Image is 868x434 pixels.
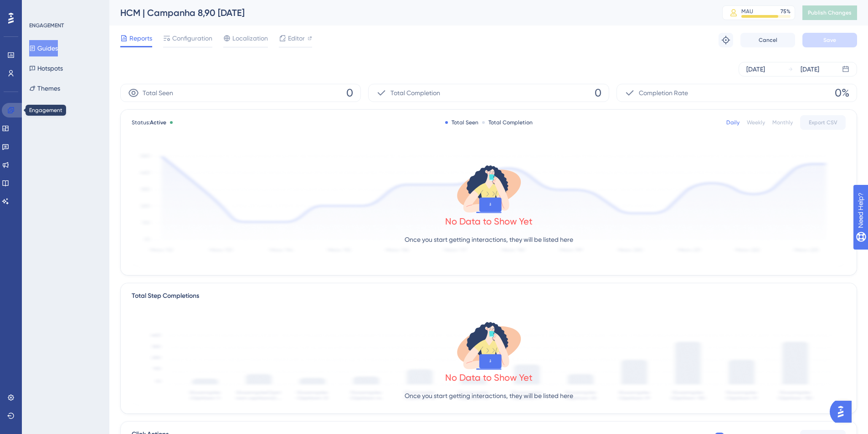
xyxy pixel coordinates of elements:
[346,86,353,100] span: 0
[405,390,573,401] p: Once you start getting interactions, they will be listed here
[288,33,305,44] span: Editor
[143,87,173,98] span: Total Seen
[747,119,765,126] div: Weekly
[29,40,58,56] button: Guides
[445,371,533,384] div: No Data to Show Yet
[445,119,478,126] div: Total Seen
[172,33,212,44] span: Configuration
[726,119,740,126] div: Daily
[781,8,791,15] div: 75 %
[132,291,199,301] div: Total Step Completions
[759,36,777,44] span: Cancel
[29,22,64,29] div: ENGAGEMENT
[835,86,849,100] span: 0%
[132,119,166,126] span: Status:
[740,33,795,47] button: Cancel
[802,33,857,47] button: Save
[29,60,63,77] button: Hotspots
[150,119,166,126] span: Active
[595,86,601,100] span: 0
[482,119,533,126] div: Total Completion
[232,33,268,44] span: Localization
[445,215,533,228] div: No Data to Show Yet
[390,87,440,98] span: Total Completion
[746,64,765,75] div: [DATE]
[21,2,57,13] span: Need Help?
[129,33,152,44] span: Reports
[800,115,846,130] button: Export CSV
[802,5,857,20] button: Publish Changes
[639,87,688,98] span: Completion Rate
[808,9,852,16] span: Publish Changes
[830,398,857,425] iframe: UserGuiding AI Assistant Launcher
[772,119,793,126] div: Monthly
[29,80,60,97] button: Themes
[120,6,699,19] div: HCM | Campanha 8,90 [DATE]
[823,36,836,44] span: Save
[405,234,573,245] p: Once you start getting interactions, they will be listed here
[801,64,819,75] div: [DATE]
[809,119,837,126] span: Export CSV
[741,8,753,15] div: MAU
